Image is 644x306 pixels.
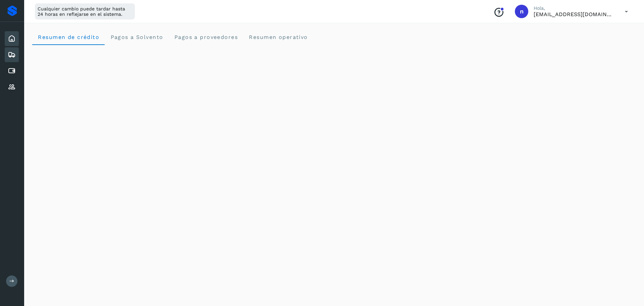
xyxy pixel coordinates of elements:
span: Pagos a proveedores [174,34,238,40]
p: Hola, [534,5,614,11]
span: Pagos a Solvento [110,34,163,40]
div: Embarques [5,47,19,62]
div: Inicio [5,31,19,46]
span: Resumen de crédito [38,34,99,40]
div: Cuentas por pagar [5,63,19,78]
div: Proveedores [5,80,19,94]
span: Resumen operativo [249,34,308,40]
p: niagara+prod@solvento.mx [534,11,614,17]
div: Cualquier cambio puede tardar hasta 24 horas en reflejarse en el sistema. [35,3,135,19]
